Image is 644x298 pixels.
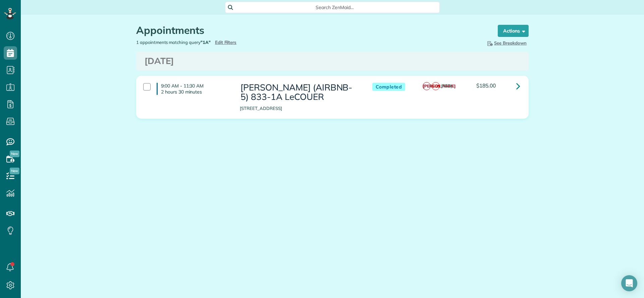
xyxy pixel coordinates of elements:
button: See Breakdown [484,39,529,47]
span: See Breakdown [486,40,527,46]
span: New [10,151,19,157]
p: 2 hours 30 minutes [161,89,230,95]
div: Open Intercom Messenger [621,275,637,291]
h4: 9:00 AM - 11:30 AM [157,83,230,95]
h3: [PERSON_NAME] (AIRBNB-5) 833-1A LeCOUER [240,83,359,102]
span: New [10,168,19,174]
p: [STREET_ADDRESS] [240,105,359,112]
span: CG1 [432,82,440,90]
span: $185.00 [476,82,496,89]
h1: Appointments [136,25,485,36]
span: Completed [372,83,406,91]
span: (RED) [441,83,452,88]
span: [PERSON_NAME] [423,82,431,90]
h3: [DATE] [145,56,520,66]
strong: "1A" [201,40,211,45]
a: Edit Filters [215,40,237,45]
div: 1 appointments matching query [131,39,332,46]
button: Actions [498,25,529,37]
